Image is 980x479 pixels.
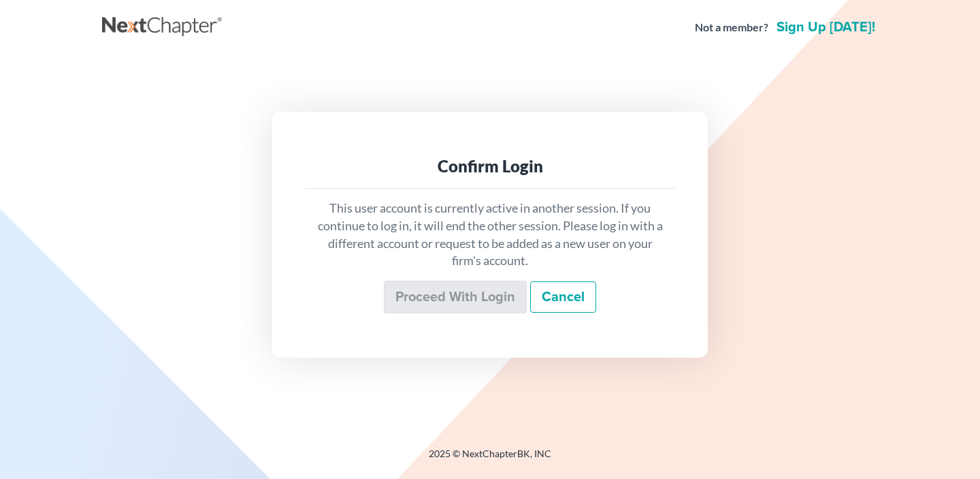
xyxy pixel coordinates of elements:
a: Sign up [DATE]! [774,20,878,34]
p: This user account is currently active in another session. If you continue to log in, it will end ... [316,200,664,270]
div: 2025 © NextChapterBK, INC [102,447,878,472]
a: Cancel [530,281,596,313]
input: Proceed with login [384,281,527,313]
strong: Not a member? [695,20,768,35]
div: Confirm Login [316,155,664,177]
